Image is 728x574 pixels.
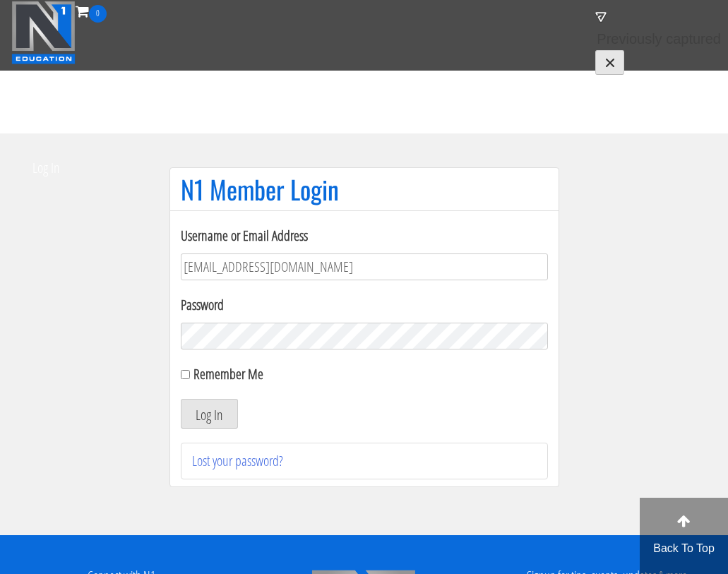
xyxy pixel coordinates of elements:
[22,64,65,133] a: Certs
[465,64,561,133] a: Trainer Directory
[181,399,238,429] button: Log In
[193,364,263,383] label: Remember Me
[181,294,548,316] label: Password
[65,64,135,133] a: Course List
[640,540,728,557] p: Back To Top
[11,1,76,64] img: n1-education
[270,64,324,133] a: Contact
[192,451,283,470] a: Lost your password?
[181,175,548,203] h1: N1 Member Login
[386,64,465,133] a: Testimonials
[22,133,71,203] a: Log In
[181,225,548,246] label: Username or Email Address
[76,1,107,20] a: 0
[324,64,386,133] a: Why N1?
[135,64,185,133] a: Events
[561,64,669,133] a: Terms & Conditions
[185,64,270,133] a: FREE Course
[89,5,107,23] span: 0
